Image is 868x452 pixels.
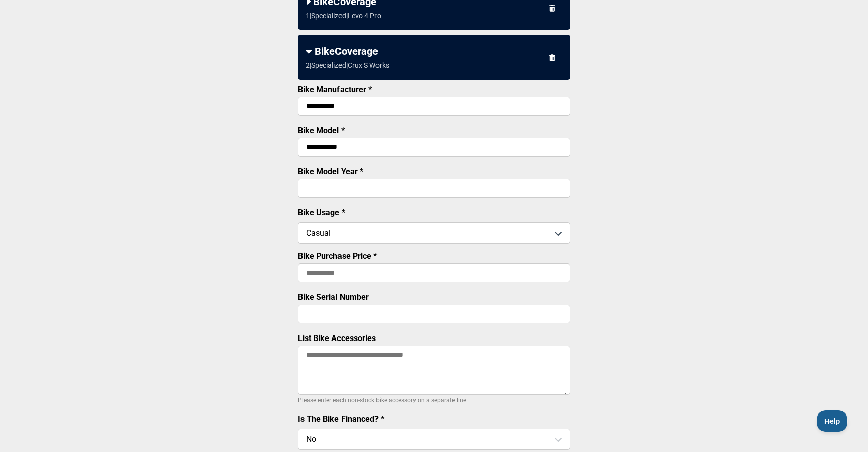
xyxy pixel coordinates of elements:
label: List Bike Accessories [298,333,376,343]
p: Please enter each non-stock bike accessory on a separate line [298,394,570,406]
div: 1 | Specialized | Levo 4 Pro [306,12,381,20]
div: BikeCoverage [306,45,562,57]
label: Bike Serial Number [298,292,369,302]
label: Bike Usage * [298,208,345,217]
iframe: Toggle Customer Support [817,410,848,432]
label: Bike Purchase Price * [298,251,377,261]
div: 2 | Specialized | Crux S Works [306,61,389,69]
label: Is The Bike Financed? * [298,414,384,424]
label: Bike Manufacturer * [298,85,372,94]
label: Bike Model * [298,126,345,135]
label: Bike Model Year * [298,167,363,176]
